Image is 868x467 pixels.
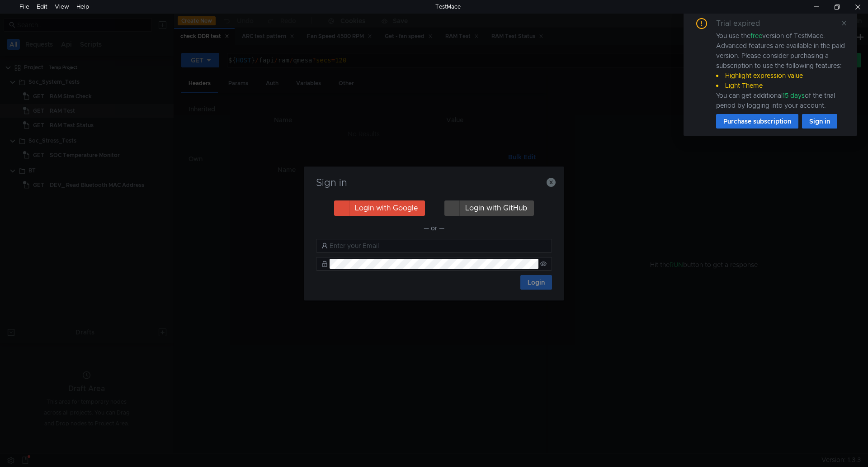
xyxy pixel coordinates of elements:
[783,91,805,100] span: 15 days
[315,177,553,188] h3: Sign in
[330,241,547,251] input: Enter your Email
[750,32,762,40] span: free
[716,31,846,110] div: You use the version of TestMace. Advanced features are available in the paid version. Please cons...
[716,91,846,110] div: You can get additional of the trial period by logging into your account.
[716,71,846,81] li: Highlight expression value
[316,223,552,233] div: — or —
[334,200,425,216] button: Login with Google
[716,81,846,91] li: Light Theme
[716,18,771,29] div: Trial expired
[802,114,837,129] button: Sign in
[716,114,798,129] button: Purchase subscription
[444,200,534,216] button: Login with GitHub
